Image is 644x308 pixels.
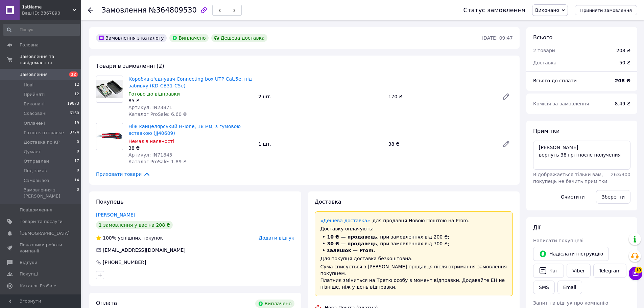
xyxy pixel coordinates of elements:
span: Каталог ProSale: 1.89 ₴ [128,159,187,164]
span: 0 [77,168,79,174]
a: Viber [567,264,590,278]
b: 208 ₴ [615,78,630,83]
span: 10 ₴ — продавець [327,234,377,240]
img: Коробка-з'єднувач Connecting box UTP Cat.5e, під забивку (KD-CB31-C5e) [96,80,123,98]
span: Думает [24,149,41,155]
span: Прийняти замовлення [580,8,632,13]
span: 18 [635,266,642,272]
span: Каталог ProSale [20,283,56,289]
span: Скасовані [24,110,47,117]
span: Готово до відправки [128,91,180,97]
div: 38 ₴ [386,139,497,149]
span: Комісія за замовлення [533,101,589,106]
div: Ваш ID: 3367890 [22,10,81,16]
div: Доставку оплачують: [320,225,507,232]
span: Запит на відгук про компанію [533,300,608,306]
span: 19873 [67,101,79,107]
li: , при замовленнях від 200 ₴; [320,233,507,240]
button: Надіслати інструкцію [533,247,609,261]
span: Доставка по КР [24,139,59,145]
button: Чат [533,264,564,278]
span: 263 / 300 [611,172,630,177]
span: Товари в замовленні (2) [96,63,164,69]
span: 14 [74,178,79,184]
div: Дешева доставка [211,34,267,42]
span: 0 [77,139,79,145]
div: 1 шт. [256,139,385,149]
span: №364809530 [149,6,197,14]
span: Прийняті [24,91,45,98]
span: Товари та послуги [20,219,63,225]
span: 19 [74,120,79,126]
div: 208 ₴ [616,47,630,54]
span: залишок — Prom. [327,248,375,253]
span: Немає в наявності [128,139,174,144]
span: Замовлення [101,6,147,14]
span: [DEMOGRAPHIC_DATA] [20,230,70,237]
span: Под заказ [24,168,47,174]
span: Доставка [315,199,341,205]
span: Отправлен [24,158,49,164]
a: «Дешева доставка» [320,218,370,223]
button: Чат з покупцем18 [629,267,642,280]
div: 1 замовлення у вас на 208 ₴ [96,221,173,229]
div: 170 ₴ [386,92,497,101]
div: Статус замовлення [463,7,525,14]
span: 8.49 ₴ [615,101,630,106]
div: Виплачено [255,300,294,308]
img: Ніж канцелярський H-Tone, 18 мм, з гумовою вставкою (JJ40609) [96,127,123,146]
div: Виплачено [169,34,209,42]
span: 12 [74,91,79,98]
span: Відгуки [20,260,37,266]
span: Артикул: IN71845 [128,152,172,158]
span: 0 [77,149,79,155]
span: Оплачені [24,120,45,126]
span: Нові [24,82,33,88]
span: Доставка [533,60,556,65]
div: Сума списується з [PERSON_NAME] продавця після отримання замовлення покупцем. Платник зміниться н... [320,263,507,290]
input: Пошук [3,24,80,36]
div: 50 ₴ [615,55,635,70]
span: 6160 [70,110,79,117]
textarea: [PERSON_NAME] вернуть 38 грн после получения [533,141,630,170]
span: Примітки [533,128,559,134]
span: Виконано [535,7,559,13]
a: Коробка-з'єднувач Connecting box UTP Cat.5e, під забивку (KD-CB31-C5e) [128,76,252,88]
time: [DATE] 09:47 [482,35,513,41]
span: Показники роботи компанії [20,242,63,254]
span: Повідомлення [20,207,52,213]
span: Готов к отправке [24,130,64,136]
div: 2 шт. [256,92,385,101]
span: 0 [77,187,79,199]
div: Для покупця доставка безкоштовна. [320,255,507,262]
span: Замовлення [20,71,48,78]
button: Email [557,281,582,294]
div: [PHONE_NUMBER] [102,259,147,266]
button: Зберегти [596,190,630,204]
span: Покупці [20,271,38,277]
span: 100% [103,235,116,241]
span: Замовлення та повідомлення [20,54,81,66]
span: Відображається тільки вам, покупець не бачить примітки [533,172,607,184]
a: Ніж канцелярський H-Tone, 18 мм, з гумовою вставкою (JJ40609) [128,124,241,136]
span: Самовывоз [24,178,49,184]
div: успішних покупок [96,234,163,241]
a: Редагувати [499,137,513,151]
div: Повернутися назад [88,7,93,14]
span: Покупець [96,199,124,205]
span: Приховати товари [96,170,150,178]
span: 12 [69,71,78,77]
span: 17 [74,158,79,164]
span: Оплата [96,300,117,306]
div: 85 ₴ [128,97,253,104]
button: Очистити [555,190,591,204]
span: 12 [74,82,79,88]
span: [EMAIL_ADDRESS][DOMAIN_NAME] [103,247,186,253]
span: Написати покупцеві [533,238,583,243]
span: 30 ₴ — продавець [327,241,377,246]
button: SMS [533,281,555,294]
a: [PERSON_NAME] [96,212,135,218]
div: 38 ₴ [128,145,253,151]
span: Всього [533,34,552,41]
span: Артикул: IN23871 [128,105,172,110]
